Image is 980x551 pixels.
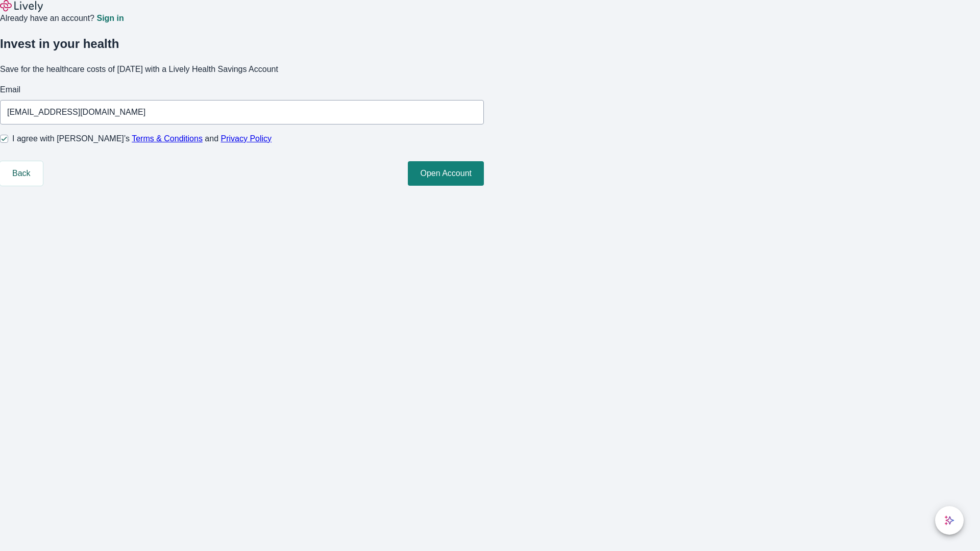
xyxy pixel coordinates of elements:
a: Privacy Policy [221,134,272,143]
a: Terms & Conditions [132,134,203,143]
span: I agree with [PERSON_NAME]’s and [12,133,272,145]
a: Sign in [96,14,124,22]
button: chat [935,506,964,535]
svg: Lively AI Assistant [944,515,954,525]
button: Open Account [408,161,484,186]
